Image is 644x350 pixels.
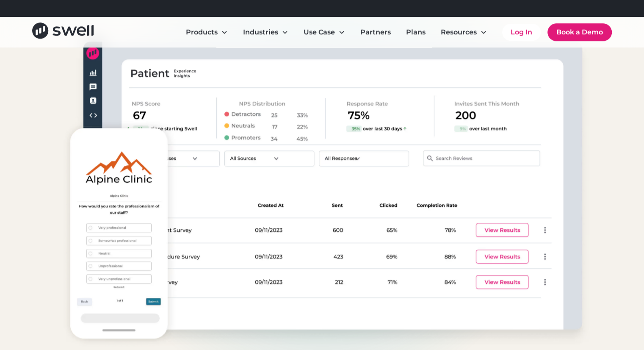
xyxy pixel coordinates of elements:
a: Plans [399,24,432,41]
div: Use Case [304,27,335,37]
a: Book a Demo [547,23,612,41]
a: home [32,22,94,42]
a: Log In [502,24,541,41]
div: Products [186,27,218,37]
div: Industries [236,24,295,41]
div: Industries [243,27,278,37]
a: Partners [354,24,398,41]
div: Resources [434,24,494,41]
div: Resources [441,27,477,37]
div: Use Case [297,24,352,41]
div: Products [179,24,235,41]
iframe: Chat Widget [602,309,644,350]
